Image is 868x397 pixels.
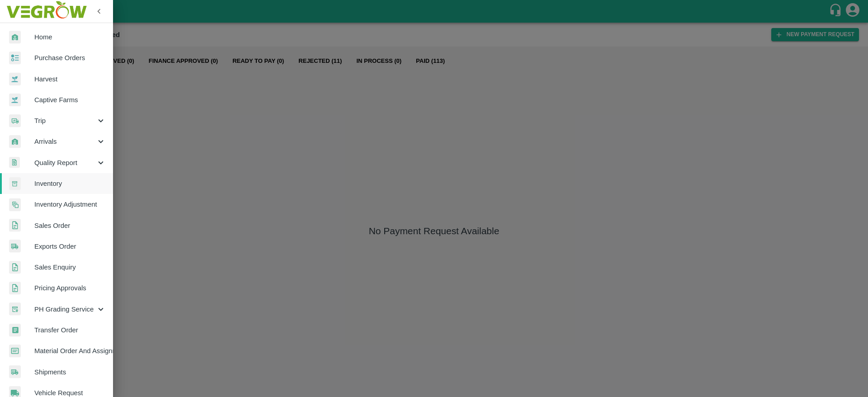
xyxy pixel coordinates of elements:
[34,53,106,63] span: Purchase Orders
[34,32,106,42] span: Home
[9,177,21,190] img: whInventory
[34,283,106,293] span: Pricing Approvals
[9,365,21,378] img: shipments
[9,219,21,232] img: sales
[9,72,21,86] img: harvest
[9,240,21,253] img: shipments
[34,179,106,189] span: Inventory
[9,198,21,211] img: inventory
[9,52,21,65] img: reciept
[34,367,106,377] span: Shipments
[9,114,21,128] img: delivery
[9,135,21,148] img: whArrival
[34,199,106,209] span: Inventory Adjustment
[34,137,96,147] span: Arrivals
[34,325,106,335] span: Transfer Order
[34,116,96,126] span: Trip
[34,221,106,231] span: Sales Order
[9,302,21,316] img: whTracker
[34,158,96,168] span: Quality Report
[9,261,21,274] img: sales
[9,345,21,358] img: centralMaterial
[34,346,106,356] span: Material Order And Assignment
[9,324,21,337] img: whTransfer
[9,282,21,295] img: sales
[34,304,96,314] span: PH Grading Service
[34,262,106,272] span: Sales Enquiry
[34,241,106,251] span: Exports Order
[9,157,20,168] img: qualityReport
[9,31,21,44] img: whArrival
[34,74,106,84] span: Harvest
[34,95,106,105] span: Captive Farms
[9,93,21,107] img: harvest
